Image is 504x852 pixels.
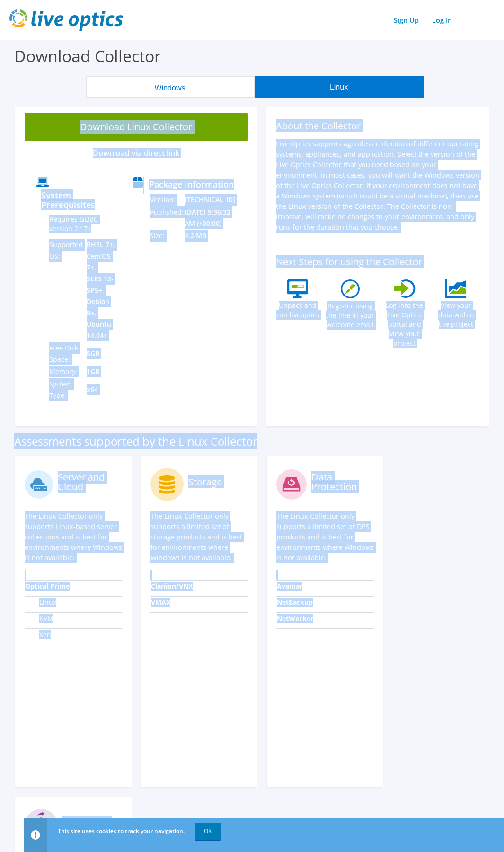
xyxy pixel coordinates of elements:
h2: About the Collector [276,120,479,132]
strong: VMAX [151,598,170,607]
label: Storage [188,477,222,487]
label: KVM [25,614,53,623]
a: Download via direct link [93,148,179,158]
strong: NetBackup [277,598,313,607]
p: The Linux Collector only supports a limited set of DPS products and is best for environments wher... [276,511,374,563]
strong: NetWorker [277,614,313,623]
label: Requires GLIBC version 2.17+ [49,215,117,233]
strong: Optical Prime [25,582,70,591]
label: System Prerequisites [41,190,118,209]
strong: Avamar [277,582,302,591]
td: Published: [150,206,184,230]
label: Linux [25,598,56,607]
a: Log In [427,13,457,27]
label: Next Steps for using the Collector [276,256,422,268]
p: The Linux Collector only supports a limited set of storage products and is best for environments ... [150,511,248,563]
label: Register using the line in your welcome email [324,298,377,330]
span: This site uses cookies to track your navigation. [58,827,185,835]
button: Linux [255,76,424,98]
label: Package Information [149,179,234,189]
p: Live Optics supports agentless collection of different operating systems, appliances, and applica... [276,139,479,233]
td: Supported OS: [49,239,86,342]
label: Download Collector [14,45,161,67]
a: OK [195,823,221,840]
p: The Linux Collector only supports Linux-based server collections and is best for environments whe... [25,511,122,563]
strong: Clariion/VNX [151,582,193,591]
label: Xen [25,630,51,639]
label: Server and Cloud [58,473,122,492]
td: Free Disk Space: [49,342,86,366]
td: System Type: [49,378,86,402]
a: Download Linux Collector [25,113,248,141]
label: Data Protection [311,473,374,492]
img: live_optics_svg.svg [9,9,123,31]
td: 4.2 MB [184,230,236,242]
a: Sign Up [389,13,424,27]
label: Assessments supported by the Linux Collector [14,437,257,446]
td: [DATE] 9:36:32 AM (+00:00) [184,206,236,230]
td: 1GB [86,366,118,378]
td: Size: [150,230,184,242]
td: RHEL 7+, CentOS 7+, SLES 12-SP5+, Debian 8+, Ubuntu 14.04+ [86,239,118,342]
td: [TECHNICAL_ID] [184,194,236,206]
td: 5GB [86,342,118,366]
label: View your data within the project [433,298,479,329]
label: Log into the Live Optics portal and view your project [381,298,428,348]
label: Unpack and run liveoptics [276,298,319,320]
td: x64 [86,378,118,402]
td: Memory: [49,366,86,378]
button: Windows [86,76,255,98]
td: Version: [150,194,184,206]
